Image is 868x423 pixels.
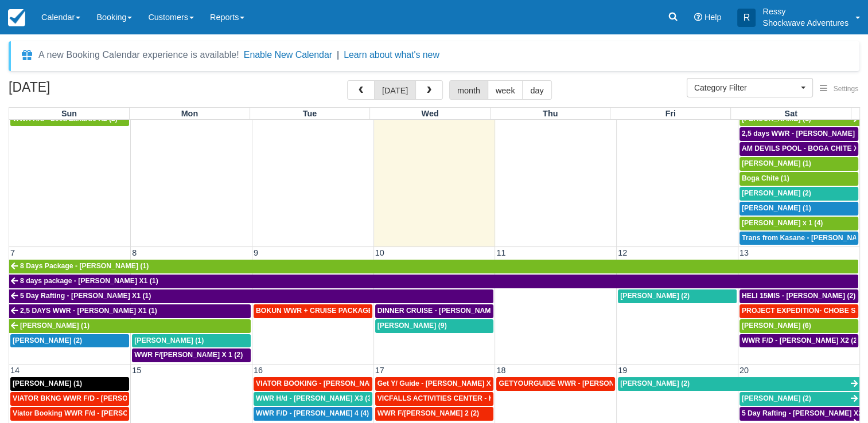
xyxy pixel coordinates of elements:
[9,275,858,288] a: 8 days package - [PERSON_NAME] X1 (1)
[131,248,138,257] span: 8
[375,377,494,391] a: Get Y/ Guide - [PERSON_NAME] X3 (3)
[813,81,865,97] button: Settings
[252,366,264,375] span: 16
[739,217,858,230] a: [PERSON_NAME] x 1 (4)
[9,260,858,273] a: 8 Days Package - [PERSON_NAME] (1)
[377,409,479,417] span: WWR F/[PERSON_NAME] 2 (2)
[252,248,259,257] span: 9
[375,392,494,406] a: VICFALLS ACTIVITIES CENTER - HELICOPTER -[PERSON_NAME] X 4 (4)
[694,13,702,21] i: Help
[739,172,858,186] a: Boga Chite (1)
[377,307,521,315] span: DINNER CRUISE - [PERSON_NAME] X 1 (1)
[20,277,158,285] span: 8 days package - [PERSON_NAME] X1 (1)
[134,351,243,359] span: WWR F/[PERSON_NAME] X 1 (2)
[617,248,628,257] span: 12
[739,157,858,171] a: [PERSON_NAME] (1)
[132,348,251,362] a: WWR F/[PERSON_NAME] X 1 (2)
[375,304,494,318] a: DINNER CRUISE - [PERSON_NAME] X 1 (1)
[10,377,129,391] a: [PERSON_NAME] (1)
[742,204,811,212] span: [PERSON_NAME] (1)
[617,366,628,375] span: 19
[742,189,811,197] span: [PERSON_NAME] (2)
[496,377,615,391] a: GETYOURGUIDE WWR - [PERSON_NAME] X 9 (9)
[742,174,789,182] span: Boga Chite (1)
[739,127,858,141] a: 2,5 days WWR - [PERSON_NAME] X2 (2)
[9,304,251,318] a: 2,5 DAYS WWR - [PERSON_NAME] X1 (1)
[256,394,373,402] span: WWR H/d - [PERSON_NAME] X3 (3)
[618,377,859,391] a: [PERSON_NAME] (2)
[374,80,416,100] button: [DATE]
[738,366,750,375] span: 20
[618,289,737,303] a: [PERSON_NAME] (2)
[13,394,183,402] span: VIATOR BKNG WWR F/D - [PERSON_NAME] X 1 (1)
[488,80,523,100] button: week
[9,366,21,375] span: 14
[543,109,558,118] span: Thu
[739,202,858,216] a: [PERSON_NAME] (1)
[762,17,848,29] p: Shockwave Adventures
[374,366,386,375] span: 17
[131,366,142,375] span: 15
[499,379,664,387] span: GETYOURGUIDE WWR - [PERSON_NAME] X 9 (9)
[742,292,856,300] span: HELI 15MIS - [PERSON_NAME] (2)
[20,322,89,330] span: [PERSON_NAME] (1)
[739,392,859,406] a: [PERSON_NAME] (2)
[181,109,198,118] span: Mon
[20,292,151,300] span: 5 Day Rafting - [PERSON_NAME] X1 (1)
[522,80,551,100] button: day
[9,248,16,257] span: 7
[739,232,858,245] a: Trans from Kasane - [PERSON_NAME] X4 (4)
[132,334,251,348] a: [PERSON_NAME] (1)
[742,159,811,167] span: [PERSON_NAME] (1)
[742,219,823,227] span: [PERSON_NAME] x 1 (4)
[377,379,505,387] span: Get Y/ Guide - [PERSON_NAME] X3 (3)
[9,80,154,101] h2: [DATE]
[10,392,129,406] a: VIATOR BKNG WWR F/D - [PERSON_NAME] X 1 (1)
[256,409,369,417] span: WWR F/D - [PERSON_NAME] 4 (4)
[742,394,811,402] span: [PERSON_NAME] (2)
[762,6,848,17] p: Ressy
[834,85,858,93] span: Settings
[742,336,859,344] span: WWR F/D - [PERSON_NAME] X2 (2)
[374,248,386,257] span: 10
[256,379,406,387] span: VIATOR BOOKING - [PERSON_NAME] X 4 (4)
[739,289,858,303] a: HELI 15MIS - [PERSON_NAME] (2)
[10,334,129,348] a: [PERSON_NAME] (2)
[377,394,620,402] span: VICFALLS ACTIVITIES CENTER - HELICOPTER -[PERSON_NAME] X 4 (4)
[687,78,813,97] button: Category Filter
[739,334,858,348] a: WWR F/D - [PERSON_NAME] X2 (2)
[665,109,676,118] span: Fri
[739,187,858,201] a: [PERSON_NAME] (2)
[13,409,183,417] span: Viator Booking WWR F/d - [PERSON_NAME] X 1 (1)
[377,322,447,330] span: [PERSON_NAME] (9)
[337,50,339,60] span: |
[254,377,372,391] a: VIATOR BOOKING - [PERSON_NAME] X 4 (4)
[254,304,372,318] a: BOKUN WWR + CRUISE PACKAGE - [PERSON_NAME] South X 2 (2)
[422,109,439,118] span: Wed
[303,109,317,118] span: Tue
[9,319,251,333] a: [PERSON_NAME] (1)
[739,142,858,156] a: AM DEVILS POOL - BOGA CHITE X 1 (1)
[620,292,690,300] span: [PERSON_NAME] (2)
[38,48,239,62] div: A new Booking Calendar experience is available!
[8,9,25,26] img: checkfront-main-nav-mini-logo.png
[495,248,507,257] span: 11
[13,379,82,387] span: [PERSON_NAME] (1)
[739,304,858,318] a: PROJECT EXPEDITION- CHOBE SAFARI - [GEOGRAPHIC_DATA][PERSON_NAME] 2 (2)
[449,80,488,100] button: month
[13,336,82,344] span: [PERSON_NAME] (2)
[254,407,372,421] a: WWR F/D - [PERSON_NAME] 4 (4)
[784,109,797,118] span: Sat
[620,379,690,387] span: [PERSON_NAME] (2)
[739,319,858,333] a: [PERSON_NAME] (6)
[134,336,204,344] span: [PERSON_NAME] (1)
[375,319,494,333] a: [PERSON_NAME] (9)
[61,109,77,118] span: Sun
[20,307,157,315] span: 2,5 DAYS WWR - [PERSON_NAME] X1 (1)
[254,392,372,406] a: WWR H/d - [PERSON_NAME] X3 (3)
[739,407,859,421] a: 5 Day Rafting - [PERSON_NAME] X2 (2)
[20,262,149,270] span: 8 Days Package - [PERSON_NAME] (1)
[375,407,494,421] a: WWR F/[PERSON_NAME] 2 (2)
[738,248,750,257] span: 13
[694,82,798,93] span: Category Filter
